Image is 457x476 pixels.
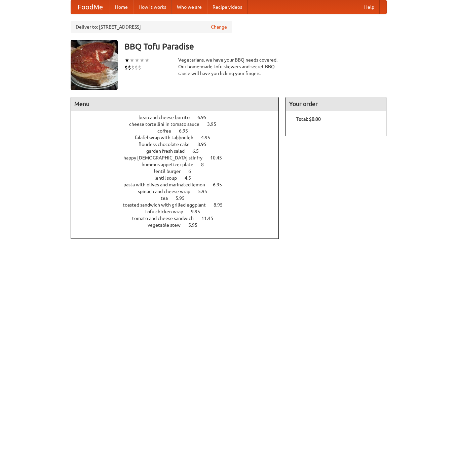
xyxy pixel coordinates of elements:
[296,116,321,122] b: Total: $0.00
[129,57,135,64] li: ★
[179,128,195,134] span: 6.95
[198,189,214,194] span: 5.95
[148,222,210,228] a: vegetable stew 5.95
[188,222,204,228] span: 5.95
[286,97,386,111] h4: Your order
[213,182,229,187] span: 6.95
[214,202,229,208] span: 8.95
[124,64,128,71] li: $
[207,121,223,127] span: 3.95
[192,148,205,154] span: 6.5
[188,169,198,174] span: 6
[123,182,234,187] a: pasta with olives and marinated lemon 6.95
[201,162,211,167] span: 8
[142,162,216,167] a: hummus appetizer plate 8
[145,209,190,214] span: tofu chicken wrap
[131,64,135,71] li: $
[176,195,191,201] span: 5.95
[129,121,229,127] a: cheese tortellini in tomato sauce 3.95
[157,128,200,134] a: coffee 6.95
[154,175,203,181] a: lentil soup 4.5
[172,0,207,14] a: Who we are
[139,142,196,147] span: flourless chocolate cake
[71,21,232,33] div: Deliver to: [STREET_ADDRESS]
[71,0,110,14] a: FoodMe
[185,175,198,181] span: 4.5
[148,222,187,228] span: vegetable stew
[197,142,213,147] span: 8.95
[140,57,145,64] li: ★
[178,57,279,77] div: Vegetarians, we have your BBQ needs covered. Our home-made tofu skewers and secret BBQ sauce will...
[145,57,150,64] li: ★
[110,0,133,14] a: Home
[139,142,219,147] a: flourless chocolate cake 8.95
[135,135,200,140] span: falafel wrap with tabbouleh
[71,97,279,111] h4: Menu
[201,216,220,221] span: 11.45
[211,24,227,30] a: Change
[146,148,191,154] span: garden fresh salad
[139,115,196,120] span: bean and cheese burrito
[139,115,219,120] a: bean and cheese burrito 6.95
[132,216,226,221] a: tomato and cheese sandwich 11.45
[154,175,184,181] span: lentil soup
[123,202,213,208] span: toasted sandwich with grilled eggplant
[135,64,138,71] li: $
[210,155,229,160] span: 10.45
[157,128,178,134] span: coffee
[201,135,217,140] span: 4.95
[133,0,172,14] a: How it works
[138,189,197,194] span: spinach and cheese wrap
[161,195,175,201] span: tea
[135,57,140,64] li: ★
[138,189,220,194] a: spinach and cheese wrap 5.95
[154,169,187,174] span: lentil burger
[138,64,141,71] li: $
[161,195,197,201] a: tea 5.95
[359,0,380,14] a: Help
[191,209,207,214] span: 9.95
[154,169,203,174] a: lentil burger 6
[132,216,200,221] span: tomato and cheese sandwich
[135,135,223,140] a: falafel wrap with tabbouleh 4.95
[129,121,206,127] span: cheese tortellini in tomato sauce
[123,182,212,187] span: pasta with olives and marinated lemon
[124,57,129,64] li: ★
[123,202,235,208] a: toasted sandwich with grilled eggplant 8.95
[124,40,387,53] h3: BBQ Tofu Paradise
[123,155,234,160] a: happy [DEMOGRAPHIC_DATA] stir fry 10.45
[145,209,213,214] a: tofu chicken wrap 9.95
[128,64,131,71] li: $
[123,155,209,160] span: happy [DEMOGRAPHIC_DATA] stir fry
[71,40,118,90] img: angular.jpg
[207,0,247,14] a: Recipe videos
[146,148,211,154] a: garden fresh salad 6.5
[142,162,200,167] span: hummus appetizer plate
[197,115,213,120] span: 6.95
